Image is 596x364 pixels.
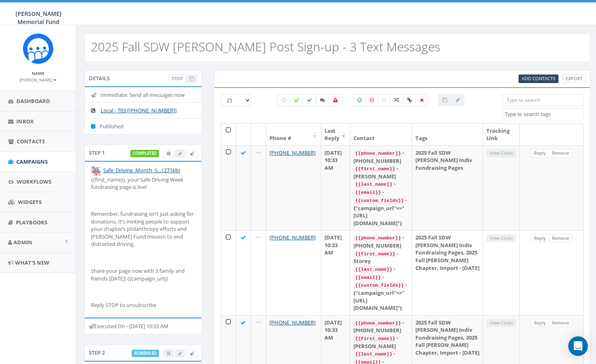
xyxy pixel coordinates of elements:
label: Pending [277,94,290,106]
div: Executed On - [DATE] 10:33 AM [84,318,202,335]
label: Bounced [329,94,342,106]
a: Add Contacts [519,75,558,83]
th: Phone #: activate to sort column ascending [266,124,321,145]
img: Rally_Corp_Icon.png [23,33,53,64]
div: - [PERSON_NAME] [353,334,408,350]
div: - [PHONE_NUMBER] [353,149,408,164]
a: Remove [549,234,572,243]
th: Tags [412,124,483,145]
input: Type to search [502,94,584,106]
a: Local - 703 [[PHONE_NUMBER]] [101,107,177,114]
td: [DATE] 10:33 AM [321,230,350,315]
div: Step 2 [84,344,202,361]
a: Reply [531,149,549,158]
code: {{last_name}} [353,181,394,188]
code: {{last_name}} [353,351,394,358]
a: Export [563,75,586,83]
code: {{email}} [353,189,382,196]
a: Remove [549,319,572,327]
a: [PHONE_NUMBER] [269,234,316,241]
label: Mixed [390,94,404,106]
a: Stop [168,75,186,83]
span: Playbooks [16,219,47,226]
code: {{email}} [353,274,382,281]
code: {{first_name}} [353,250,397,258]
code: {{phone_number}} [353,150,402,157]
label: Delivered [302,94,316,106]
span: Widgets [18,198,42,206]
label: scheduled [132,350,159,357]
code: {{last_name}} [353,266,394,273]
div: Details [84,70,202,86]
span: CSV files only [522,75,555,81]
label: Replied [316,94,329,106]
div: - [353,265,408,273]
span: Workflows [17,178,51,185]
li: Published [85,118,201,134]
span: Contacts [17,138,45,145]
code: {{phone_number}} [353,235,402,242]
p: Remember, fundraising isn’t just asking for donations. It’s inviting people to support your chapt... [91,210,195,248]
code: {{first_name}} [353,335,397,342]
div: - [353,180,408,188]
th: Tracking Link [483,124,520,145]
label: Removed [415,94,428,106]
p: Reply STOP to unsubscribe [91,301,195,309]
small: [PERSON_NAME] [20,77,57,83]
a: [PHONE_NUMBER] [269,149,316,156]
p: Share your page now with 3 family and friends [DATE]! {{campaign_url}} [91,267,195,282]
label: completed [130,150,159,157]
label: Sending [289,94,303,106]
a: Reply [531,319,549,327]
a: [PHONE_NUMBER] [269,319,316,326]
span: What's New [15,259,49,266]
label: Neutral [377,94,391,106]
th: Last Reply: activate to sort column ascending [321,124,350,145]
div: Open Intercom Messenger [568,336,588,356]
code: {{custom_fields}} [353,282,405,289]
td: 2025 Fall SDW [PERSON_NAME] Indiv Fundraising Pages [412,145,483,230]
label: Link Clicked [403,94,416,106]
label: Negative [365,94,378,106]
div: - {"campaign_url"=>"[URL][DOMAIN_NAME]"} [353,281,408,311]
span: Send Test Message [190,350,194,356]
div: - [PERSON_NAME] [353,164,408,180]
textarea: Search [505,111,583,118]
div: - Storey [353,250,408,265]
td: [DATE] 10:33 AM [321,145,350,230]
span: Campaigns [16,158,48,165]
label: Positive [353,94,366,106]
div: - [PHONE_NUMBER] [353,319,408,334]
span: View Campaign Delivery Statistics [167,150,170,156]
td: 2025 Fall SDW [PERSON_NAME] Indiv Fundraising Pages, 2025 Fall [PERSON_NAME] Chapter, Import - [D... [412,230,483,315]
code: {{custom_fields}} [353,197,405,204]
div: - [353,350,408,358]
a: Safe_Driving_Month_S... (271kb) [103,167,180,174]
span: Dashboard [16,97,50,105]
span: [PERSON_NAME] Memorial Fund [15,10,62,26]
span: Send Test Message [190,150,194,156]
small: Name [32,70,44,76]
li: Immediate: Send all messages now [85,87,201,103]
div: - [353,273,408,281]
p: {{first_name}}, your Safe Driving Week fundraising page is live! [91,176,195,191]
code: {{first_name}} [353,165,397,173]
a: Remove [549,149,572,158]
span: Add Contacts [522,75,555,81]
code: {{phone_number}} [353,320,402,327]
span: Inbox [16,118,34,125]
div: - {"campaign_url"=>"[URL][DOMAIN_NAME]"} [353,196,408,227]
a: Reply [531,234,549,243]
a: [PERSON_NAME] [20,76,57,83]
i: Published [91,124,99,129]
span: Admin [13,239,32,246]
div: Step 1 [84,145,202,161]
i: Immediate: Send all messages now [91,92,100,98]
th: Contact [350,124,412,145]
div: - [PHONE_NUMBER] [353,234,408,249]
h2: 2025 Fall SDW [PERSON_NAME] Post Sign-up - 3 Text Messages [91,40,440,53]
div: - [353,188,408,196]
